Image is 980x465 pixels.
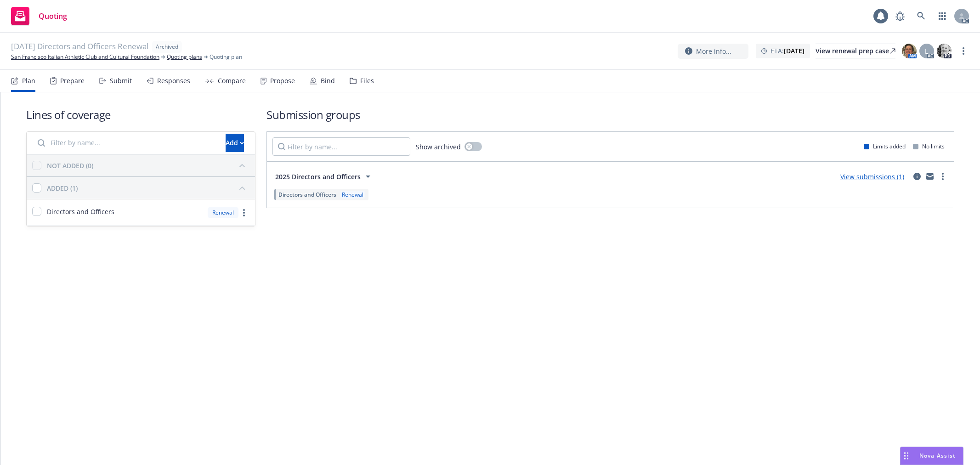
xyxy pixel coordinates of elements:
[218,77,246,85] div: Compare
[39,12,67,20] span: Quoting
[272,137,410,156] input: Filter by name...
[891,7,909,25] a: Report a Bug
[156,43,178,51] span: Archived
[238,207,249,218] a: more
[226,134,244,152] div: Add
[321,77,335,85] div: Bind
[360,77,374,85] div: Files
[32,134,220,152] input: Filter by name...
[912,7,930,25] a: Search
[157,77,190,85] div: Responses
[816,44,895,58] div: View renewal prep case
[26,107,255,122] h1: Lines of coverage
[47,183,78,193] div: ADDED (1)
[270,77,295,85] div: Propose
[933,7,952,25] a: Switch app
[784,46,804,55] strong: [DATE]
[278,191,336,198] span: Directors and Officers
[770,46,804,56] span: ETA :
[958,45,969,57] a: more
[864,142,906,150] div: Limits added
[912,171,923,182] a: circleInformation
[416,142,461,152] span: Show archived
[840,172,904,181] a: View submissions (1)
[913,142,945,150] div: No limits
[167,53,202,61] a: Quoting plans
[696,46,731,56] span: More info...
[226,134,244,152] button: Add
[11,41,148,53] span: [DATE] Directors and Officers Renewal
[816,44,895,58] a: View renewal prep case
[22,77,35,85] div: Plan
[47,158,249,173] button: NOT ADDED (0)
[47,207,114,216] span: Directors and Officers
[275,172,361,181] span: 2025 Directors and Officers
[902,44,917,58] img: photo
[266,107,954,122] h1: Submission groups
[272,167,376,186] button: 2025 Directors and Officers
[47,161,93,170] div: NOT ADDED (0)
[900,447,963,465] button: Nova Assist
[60,77,85,85] div: Prepare
[7,3,71,29] a: Quoting
[11,53,159,61] a: San Francisco Italian Athletic Club and Cultural Foundation
[919,452,956,459] span: Nova Assist
[110,77,132,85] div: Submit
[208,207,238,218] div: Renewal
[678,44,748,59] button: More info...
[937,171,948,182] a: more
[924,171,935,182] a: mail
[901,447,912,465] div: Drag to move
[47,181,249,195] button: ADDED (1)
[925,46,929,56] span: L
[210,53,242,61] span: Quoting plan
[937,44,952,58] img: photo
[340,191,365,198] div: Renewal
